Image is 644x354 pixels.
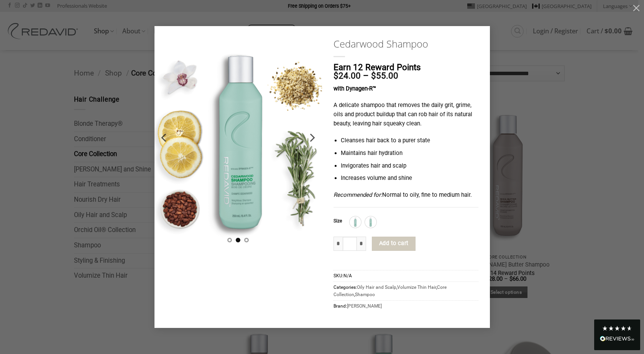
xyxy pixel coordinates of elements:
label: Size [333,219,342,224]
input: Reduce quantity of Cedarwood Shampoo [333,237,343,251]
a: Cedarwood Shampoo [333,38,478,50]
li: Invigorates hair and scalp [341,161,478,171]
li: Maintains hair hydration [341,149,478,158]
span: – [363,71,369,81]
em: Recommended for: [333,191,382,198]
span: $ [371,71,376,81]
a: Oily Hair and Scalp [357,285,396,290]
img: 1L [350,217,360,227]
span: Categories: , , , [333,282,478,300]
li: Cleanses hair back to a purer state [341,136,478,145]
p: Normal to oily, fine to medium hair. [333,191,478,200]
img: REVIEWS.io [600,336,634,341]
button: Add to cart [372,237,416,251]
input: Product quantity [343,237,357,251]
a: Shampoo [355,292,375,297]
div: 250ml [365,216,376,228]
p: A delicate shampoo that removes the daily grit, grime, oils and product buildup that can rob hair... [333,101,478,128]
div: 4.8 Stars [602,325,632,331]
button: Next [305,115,319,160]
span: N/A [343,273,352,278]
span: Earn 12 Reward Points [333,62,421,72]
li: Increases volume and shine [341,174,478,183]
bdi: 55.00 [371,71,398,81]
div: 1L [350,216,361,228]
a: Volumize Thin Hair [397,285,436,290]
button: Previous [158,115,171,160]
span: SKU: [333,270,478,282]
img: 250ml [366,217,376,227]
span: $ [333,71,338,81]
img: REDAVID Cedarwood Shampoo [154,26,322,250]
bdi: 24.00 [333,71,361,81]
div: Read All Reviews [600,334,634,344]
a: [PERSON_NAME] [347,303,382,309]
li: Page dot 1 [227,238,232,242]
li: Page dot 2 [236,238,240,242]
li: Page dot 3 [244,238,249,242]
div: Read All Reviews [594,319,640,350]
input: Increase quantity of Cedarwood Shampoo [357,237,366,251]
strong: with Dynagen-R™ [333,85,376,92]
span: Brand: [333,300,478,312]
